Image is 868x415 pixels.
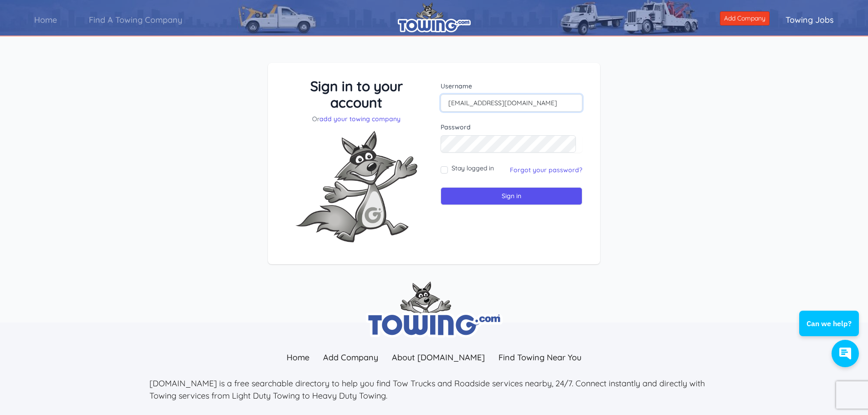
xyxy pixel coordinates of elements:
[280,348,316,367] a: Home
[398,2,471,32] img: logo.png
[288,123,425,250] img: Fox-Excited.png
[18,7,73,33] a: Home
[149,377,719,402] p: [DOMAIN_NAME] is a free searchable directory to help you find Tow Trucks and Roadside services ne...
[441,123,582,132] label: Password
[770,7,850,33] a: Towing Jobs
[385,348,492,367] a: About [DOMAIN_NAME]
[286,78,427,111] h3: Sign in to your account
[286,114,427,123] p: Or
[792,286,868,376] iframe: Conversations
[316,348,385,367] a: Add Company
[73,7,198,33] a: Find A Towing Company
[510,166,582,174] a: Forgot your password?
[441,187,582,205] input: Sign in
[366,282,503,338] img: towing
[492,348,588,367] a: Find Towing Near You
[452,164,494,173] label: Stay logged in
[319,115,401,123] a: add your towing company
[441,82,582,91] label: Username
[720,11,770,26] a: Add Company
